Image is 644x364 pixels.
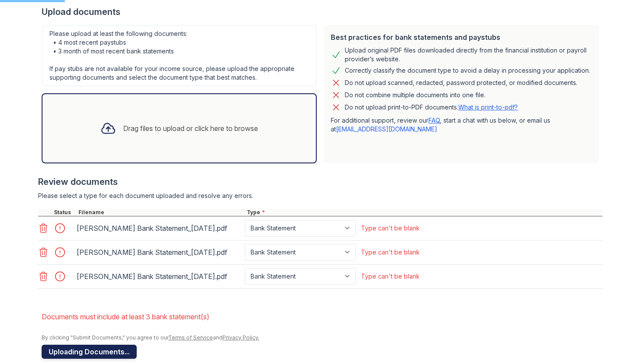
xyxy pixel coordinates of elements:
[331,116,592,134] p: For additional support, review our , start a chat with us below, or email us at
[42,345,137,359] button: Uploading Documents...
[331,32,592,42] div: Best practices for bank statements and paystubs
[168,334,213,341] a: Terms of Service
[77,245,241,259] div: [PERSON_NAME] Bank Statement_[DATE].pdf
[361,224,420,233] div: Type can't be blank
[345,78,577,88] div: Do not upload scanned, redacted, password protected, or modified documents.
[336,125,437,133] a: [EMAIL_ADDRESS][DOMAIN_NAME]
[345,103,518,112] p: Do not upload print-to-PDF documents.
[428,117,440,124] a: FAQ
[42,25,317,86] div: Please upload at least the following documents: • 4 most recent paystubs • 3 month of most recent...
[77,269,241,283] div: [PERSON_NAME] Bank Statement_[DATE].pdf
[77,221,241,235] div: [PERSON_NAME] Bank Statement_[DATE].pdf
[42,334,602,341] div: By clicking "Submit Documents," you agree to our and
[458,103,518,111] a: What is print-to-pdf?
[361,272,420,281] div: Type can't be blank
[38,191,602,200] div: Please select a type for each document uploaded and resolve any errors.
[52,209,77,216] div: Status
[123,123,258,134] div: Drag files to upload or click here to browse
[77,209,245,216] div: Filename
[345,90,485,100] div: Do not combine multiple documents into one file.
[361,248,420,257] div: Type can't be blank
[223,334,259,341] a: Privacy Policy.
[38,176,602,188] div: Review documents
[245,209,602,216] div: Type
[345,46,592,64] div: Upload original PDF files downloaded directly from the financial institution or payroll provider’...
[42,6,602,18] div: Upload documents
[42,308,602,325] li: Documents must include at least 3 bank statement(s)
[345,65,590,76] div: Correctly classify the document type to avoid a delay in processing your application.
